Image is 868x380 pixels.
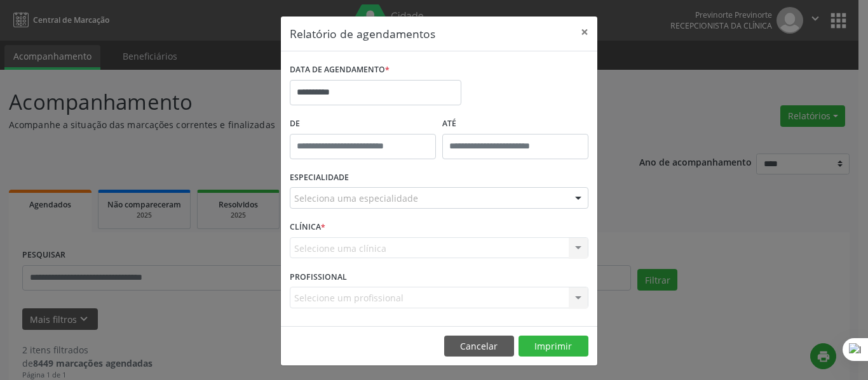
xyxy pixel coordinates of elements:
[519,336,588,357] button: Imprimir
[290,168,349,188] label: ESPECIALIDADE
[572,16,597,48] button: Close
[290,267,347,287] label: PROFISSIONAL
[290,218,325,237] label: CLÍNICA
[290,114,436,134] label: De
[442,114,588,134] label: ATÉ
[294,192,418,205] span: Seleciona uma especialidade
[290,60,390,80] label: DATA DE AGENDAMENTO
[290,25,435,42] h5: Relatório de agendamentos
[444,336,514,357] button: Cancelar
